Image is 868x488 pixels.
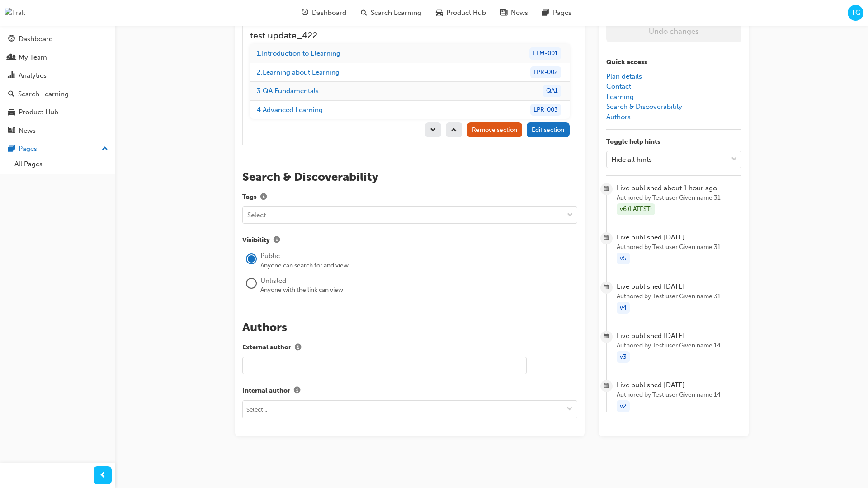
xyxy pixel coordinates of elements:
span: guage-icon [8,35,15,43]
span: calendar-icon [604,331,609,343]
span: down-icon [566,406,573,413]
a: pages-iconPages [535,4,579,22]
label: External author [242,342,577,354]
span: Authored by Test user Given name 31 [617,242,741,253]
span: chart-icon [8,72,15,80]
span: Live published [DATE] [617,232,741,243]
span: car-icon [436,7,443,19]
div: v5 [617,253,630,265]
div: Anyone with the link can view [260,286,577,295]
a: Product Hub [4,104,112,121]
button: Pages [4,141,112,157]
div: v3 [617,351,630,363]
span: info-icon [295,344,301,352]
span: Dashboard [312,8,346,18]
span: prev-icon [99,470,106,481]
div: LPR-002 [530,66,561,79]
a: 1.Introduction to Elearning [257,49,340,57]
div: v2 [617,400,630,413]
span: calendar-icon [604,282,609,293]
span: News [511,8,528,18]
span: Live published about 1 hour ago [617,183,741,193]
div: Pages [19,144,37,154]
button: trash-iconRemove section [467,122,523,137]
a: search-iconSearch Learning [354,4,429,22]
button: TG [848,5,863,21]
span: pages-icon [542,7,549,19]
div: Search Learning [18,89,69,99]
a: Contact [606,82,631,90]
button: down-icon [425,122,442,137]
a: All Pages [11,157,112,171]
span: info-icon [260,194,267,202]
div: My Team [19,52,47,63]
div: LPR-003 [530,104,561,116]
button: Undo changes [606,20,741,42]
div: ELM-001 [529,47,561,60]
span: Pages [553,8,571,18]
span: up-icon [451,127,457,135]
span: calendar-icon [604,183,609,195]
span: Live published [DATE] [617,282,741,292]
div: v4 [617,302,630,314]
div: QA1 [543,85,561,97]
span: calendar-icon [604,380,609,392]
button: Tags [257,192,270,203]
a: Learning [606,93,634,101]
div: Dashboard [19,34,53,44]
h2: Search & Discoverability [242,170,577,184]
span: news-icon [500,7,507,19]
span: pages-icon [8,145,15,153]
div: Public [260,251,577,261]
a: 2.Learning about Learning [257,68,340,76]
span: Product Hub [446,8,486,18]
span: calendar-icon [604,233,609,244]
span: Authored by Test user Given name 31 [617,193,741,203]
span: down-icon [430,127,436,135]
button: Internal author [290,385,304,397]
p: Toggle help hints [606,137,741,147]
a: My Team [4,49,112,66]
a: Dashboard [4,31,112,47]
span: search-icon [8,90,14,99]
span: Authored by Test user Given name 31 [617,291,741,302]
label: Internal author [242,385,577,397]
h2: Authors [242,320,577,335]
span: Live published [DATE] [617,331,741,341]
h3: test update_422 [250,30,570,41]
a: Plan details [606,72,642,80]
span: down-icon [731,154,737,165]
span: info-icon [274,237,280,244]
a: Authors [606,113,631,121]
div: Hide all hints [611,155,652,165]
span: Live published [DATE] [617,380,741,390]
span: Authored by Test user Given name 14 [617,390,741,400]
a: News [4,122,112,139]
button: Visibility [270,235,283,246]
span: TG [851,8,860,18]
a: guage-iconDashboard [294,4,354,22]
button: toggle menu [562,401,577,418]
div: News [19,126,36,136]
button: DashboardMy TeamAnalyticsSearch LearningProduct HubNews [4,29,112,141]
a: car-iconProduct Hub [429,4,493,22]
div: Anyone can search for and view [260,261,577,270]
span: Edit section [532,126,564,134]
img: Trak [5,8,25,18]
button: External author [291,342,305,354]
span: people-icon [8,54,15,62]
div: Unlisted [260,276,577,286]
span: Authored by Test user Given name 14 [617,341,741,351]
span: car-icon [8,108,15,117]
a: Search & Discoverability [606,103,682,111]
span: Search Learning [371,8,421,18]
div: Analytics [19,70,47,81]
a: 3.QA Fundamentals [257,87,319,95]
span: down-icon [567,210,573,221]
p: Quick access [606,57,741,68]
div: Product Hub [19,107,58,117]
span: up-icon [102,143,108,155]
span: info-icon [294,387,300,395]
span: guage-icon [302,7,308,19]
